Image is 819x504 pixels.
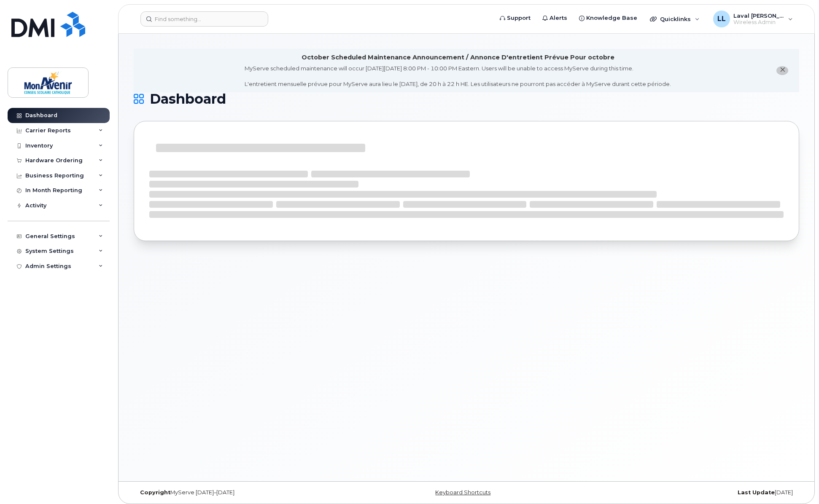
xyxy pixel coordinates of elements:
div: [DATE] [577,489,799,496]
div: MyServe [DATE]–[DATE] [134,489,356,496]
a: Keyboard Shortcuts [435,489,490,496]
div: MyServe scheduled maintenance will occur [DATE][DATE] 8:00 PM - 10:00 PM Eastern. Users will be u... [245,64,671,88]
button: close notification [776,66,788,75]
strong: Last Update [738,489,775,496]
div: October Scheduled Maintenance Announcement / Annonce D'entretient Prévue Pour octobre [302,53,614,62]
strong: Copyright [140,489,170,496]
span: Dashboard [150,93,226,105]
